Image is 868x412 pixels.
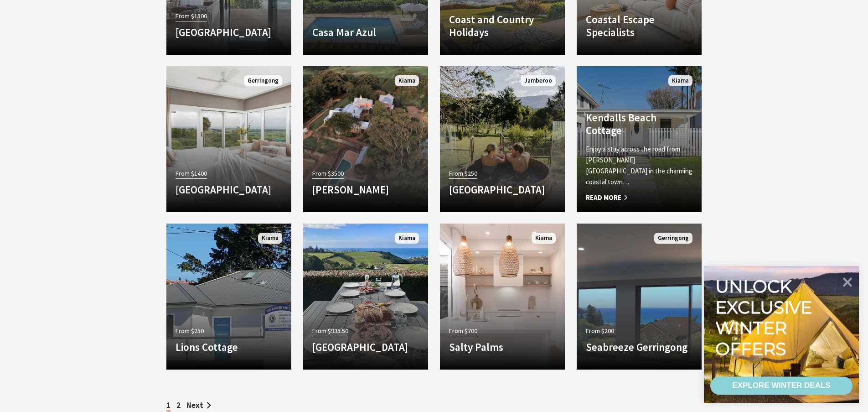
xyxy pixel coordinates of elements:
[586,192,692,203] span: Read More
[577,224,702,370] a: From $200 Seabreeze Gerringong Gerringong
[176,326,204,336] span: From $250
[176,11,207,21] span: From $1500
[166,224,291,370] a: From $250 Lions Cottage Kiama
[710,376,852,395] a: EXPLORE WINTER DEALS
[449,168,477,179] span: From $250
[258,233,282,244] span: Kiama
[449,183,556,196] h4: [GEOGRAPHIC_DATA]
[312,168,344,179] span: From $3500
[312,326,348,336] span: From $935.50
[449,13,556,38] h4: Coast and Country Holidays
[586,326,614,336] span: From $200
[449,326,477,336] span: From $700
[732,376,830,395] div: EXPLORE WINTER DEALS
[176,400,181,410] a: 2
[586,144,692,188] p: Enjoy a stay across the road from [PERSON_NAME][GEOGRAPHIC_DATA] in the charming coastal town…
[312,341,419,354] h4: [GEOGRAPHIC_DATA]
[577,66,702,212] a: Another Image Used Kendalls Beach Cottage Enjoy a stay across the road from [PERSON_NAME][GEOGRAP...
[395,75,419,87] span: Kiama
[440,66,565,212] a: From $250 [GEOGRAPHIC_DATA] Jamberoo
[449,341,556,354] h4: Salty Palms
[176,183,282,196] h4: [GEOGRAPHIC_DATA]
[166,400,170,412] span: 1
[303,224,428,370] a: From $935.50 [GEOGRAPHIC_DATA] Kiama
[186,400,211,410] a: Next
[244,75,282,87] span: Gerringong
[312,183,419,196] h4: [PERSON_NAME]
[312,26,419,39] h4: Casa Mar Azul
[395,233,419,244] span: Kiama
[586,341,692,354] h4: Seabreeze Gerringong
[521,75,556,87] span: Jamberoo
[532,233,556,244] span: Kiama
[303,66,428,212] a: From $3500 [PERSON_NAME] Kiama
[715,276,816,359] div: Unlock exclusive winter offers
[440,224,565,370] a: From $700 Salty Palms Kiama
[176,341,282,354] h4: Lions Cottage
[668,75,692,87] span: Kiama
[654,233,692,244] span: Gerringong
[586,111,692,136] h4: Kendalls Beach Cottage
[176,26,282,39] h4: [GEOGRAPHIC_DATA]
[176,168,207,179] span: From $1400
[586,13,692,38] h4: Coastal Escape Specialists
[166,66,291,212] a: Another Image Used From $1400 [GEOGRAPHIC_DATA] Gerringong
